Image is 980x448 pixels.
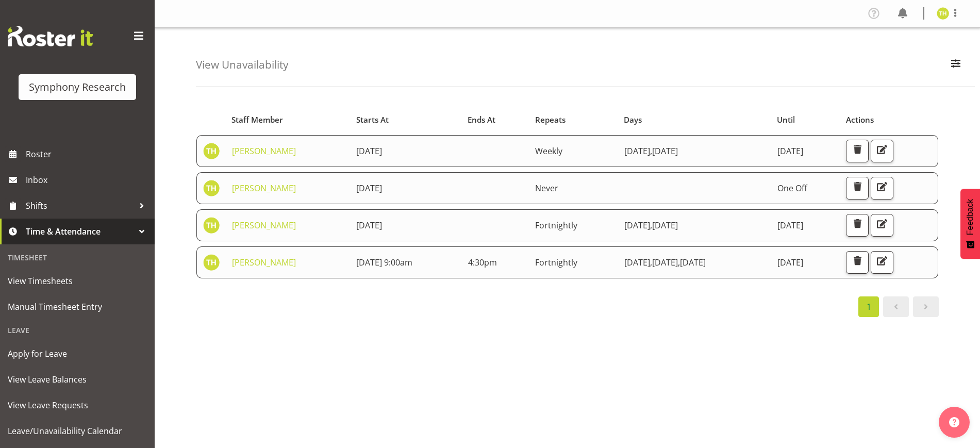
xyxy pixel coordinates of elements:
span: Fortnightly [535,220,577,231]
button: Edit Unavailability [871,140,893,162]
span: Actions [846,114,874,126]
button: Delete Unavailability [846,140,869,162]
span: Fortnightly [535,257,577,268]
div: Symphony Research [29,79,126,95]
span: , [650,257,652,268]
span: , [678,257,680,268]
span: , [650,145,652,157]
a: [PERSON_NAME] [232,182,296,194]
span: Time & Attendance [26,224,134,239]
span: Until [777,114,795,126]
span: Ends At [468,114,495,126]
span: Inbox [26,172,150,188]
span: View Leave Requests [8,397,147,413]
span: Roster [26,146,150,162]
a: Manual Timesheet Entry [3,294,152,320]
a: [PERSON_NAME] [232,145,296,157]
a: Leave/Unavailability Calendar [3,418,152,444]
img: tristan-healley11868.jpg [203,180,220,196]
a: View Leave Requests [3,392,152,418]
a: [PERSON_NAME] [232,257,296,268]
span: [DATE] [624,145,652,157]
a: View Timesheets [3,268,152,294]
span: [DATE] 9:00am [356,257,412,268]
span: [DATE] [777,145,803,157]
a: [PERSON_NAME] [232,220,296,231]
button: Edit Unavailability [871,177,893,200]
span: [DATE] [652,220,678,231]
span: [DATE] [777,220,803,231]
span: [DATE] [624,257,652,268]
button: Delete Unavailability [846,251,869,274]
span: One Off [777,182,807,194]
span: [DATE] [624,220,652,231]
span: Feedback [966,199,975,235]
button: Edit Unavailability [871,251,893,274]
span: Staff Member [231,114,283,126]
div: Timesheet [3,247,152,268]
span: Manual Timesheet Entry [8,299,147,314]
img: tristan-healley11868.jpg [203,254,220,271]
img: help-xxl-2.png [949,417,959,427]
button: Feedback - Show survey [960,189,980,259]
span: [DATE] [356,182,382,194]
img: tristan-healley11868.jpg [203,217,220,234]
span: [DATE] [680,257,706,268]
span: [DATE] [356,145,382,157]
h4: View Unavailability [196,59,288,71]
button: Delete Unavailability [846,214,869,237]
span: Shifts [26,198,134,213]
span: Days [624,114,642,126]
span: [DATE] [777,257,803,268]
img: tristan-healley11868.jpg [937,7,949,20]
span: Repeats [535,114,566,126]
span: Apply for Leave [8,346,147,361]
span: Weekly [535,145,562,157]
span: View Leave Balances [8,372,147,387]
span: , [650,220,652,231]
span: Never [535,182,558,194]
span: [DATE] [652,145,678,157]
button: Filter Employees [945,54,967,76]
span: Starts At [356,114,389,126]
span: [DATE] [356,220,382,231]
span: View Timesheets [8,273,147,289]
span: Leave/Unavailability Calendar [8,423,147,439]
span: [DATE] [652,257,680,268]
a: Apply for Leave [3,341,152,367]
span: 4:30pm [468,257,497,268]
div: Leave [3,320,152,341]
img: tristan-healley11868.jpg [203,143,220,159]
img: Rosterit website logo [8,26,93,46]
button: Edit Unavailability [871,214,893,237]
a: View Leave Balances [3,367,152,392]
button: Delete Unavailability [846,177,869,200]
